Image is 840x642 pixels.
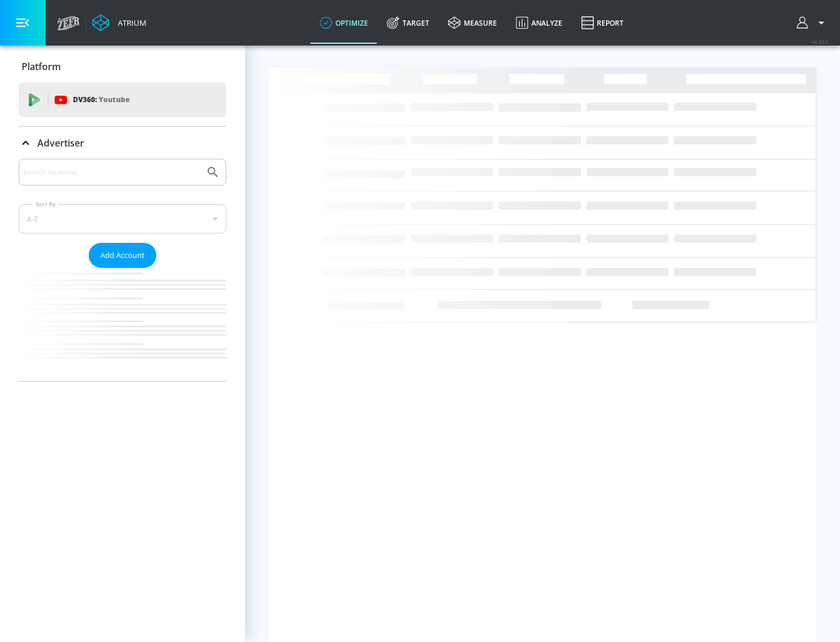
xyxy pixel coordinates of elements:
[19,82,226,117] div: DV360: Youtube
[310,2,377,44] a: optimize
[89,243,156,268] button: Add Account
[37,137,84,149] p: Advertiser
[506,2,572,44] a: Analyze
[572,2,633,44] a: Report
[73,93,129,106] p: DV360:
[22,60,61,73] p: Platform
[23,165,200,180] input: Search by name
[812,39,828,45] span: v 4.32.0
[19,204,226,233] div: A-Z
[19,268,226,381] nav: list of Advertiser
[19,127,226,159] div: Advertiser
[113,18,146,28] div: Atrium
[33,200,58,208] label: Sort By
[99,93,129,106] p: Youtube
[439,2,506,44] a: measure
[377,2,439,44] a: Target
[100,249,145,262] span: Add Account
[19,50,226,83] div: Platform
[92,14,146,32] a: Atrium
[19,159,226,381] div: Advertiser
